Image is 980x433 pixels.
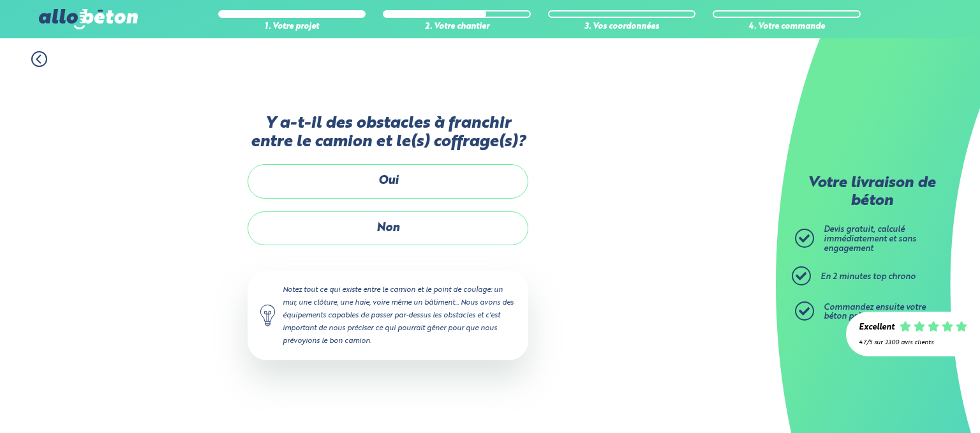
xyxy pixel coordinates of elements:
div: 4. Votre commande [713,22,861,32]
label: Y a-t-il des obstacles à franchir entre le camion et le(s) coffrage(s)? [248,114,528,152]
label: Non [248,211,528,245]
div: 4.7/5 sur 2300 avis clients [859,339,967,346]
p: Votre livraison de béton [798,175,945,210]
div: Excellent [859,323,895,333]
div: 2. Votre chantier [383,22,531,32]
span: Devis gratuit, calculé immédiatement et sans engagement [824,225,916,252]
div: 3. Vos coordonnées [548,22,696,32]
span: Commandez ensuite votre béton prêt à l'emploi [824,303,926,321]
img: allobéton [39,9,137,29]
label: Oui [248,164,528,198]
span: En 2 minutes top chrono [820,273,916,281]
div: Notez tout ce qui existe entre le camion et le point de coulage: un mur, une clôture, une haie, v... [248,271,528,361]
iframe: Help widget launcher [866,383,966,419]
div: 1. Votre projet [218,22,366,32]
